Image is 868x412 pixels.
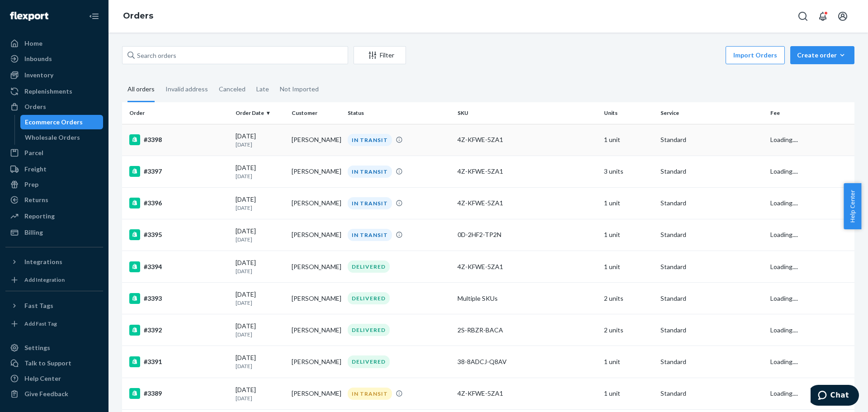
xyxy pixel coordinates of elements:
a: Orders [5,99,103,114]
td: 1 unit [600,124,656,156]
div: 4Z-KFWE-5ZA1 [458,135,597,144]
button: Open notifications [814,7,832,25]
a: Parcel [5,146,103,160]
p: Standard [660,199,763,208]
div: IN TRANSIT [348,166,392,178]
td: Loading.... [767,124,854,156]
p: [DATE] [236,267,284,275]
td: Loading.... [767,314,854,346]
a: Returns [5,193,103,207]
div: 2S-RBZR-BACA [458,326,597,335]
div: Home [24,39,42,48]
a: Reporting [5,209,103,223]
p: [DATE] [236,204,284,212]
div: Parcel [24,148,43,157]
td: Loading.... [767,187,854,219]
div: Talk to Support [24,359,71,368]
div: Add Integration [24,276,65,284]
div: IN TRANSIT [348,197,392,209]
div: Fast Tags [24,301,53,310]
input: Search orders [122,46,348,64]
div: Customer [292,109,340,117]
div: [DATE] [236,322,284,338]
button: Filter [354,46,406,64]
div: Add Fast Tag [24,320,57,327]
a: Inventory [5,68,103,82]
a: Settings [5,341,103,355]
p: [DATE] [236,172,284,180]
div: DELIVERED [348,355,390,368]
p: Standard [660,357,763,366]
div: #3389 [129,388,228,399]
div: [DATE] [236,227,284,243]
a: Add Fast Tag [5,317,103,331]
a: Wholesale Orders [20,130,104,145]
div: #3397 [129,166,228,177]
td: [PERSON_NAME] [288,156,344,187]
div: IN TRANSIT [348,388,392,400]
p: [DATE] [236,362,284,370]
p: [DATE] [236,141,284,148]
p: [DATE] [236,394,284,402]
div: #3392 [129,325,228,336]
div: Canceled [219,77,245,101]
a: Billing [5,225,103,240]
div: Freight [24,165,47,174]
td: 1 unit [600,346,656,378]
td: Loading.... [767,156,854,187]
div: IN TRANSIT [348,229,392,241]
p: [DATE] [236,331,284,338]
div: #3393 [129,293,228,304]
p: [DATE] [236,299,284,307]
td: [PERSON_NAME] [288,219,344,251]
p: [DATE] [236,236,284,243]
div: Filter [354,51,406,60]
div: [DATE] [236,290,284,307]
td: [PERSON_NAME] [288,283,344,314]
button: Import Orders [726,46,785,64]
div: #3396 [129,198,228,208]
td: Loading.... [767,378,854,409]
div: Returns [24,195,48,204]
td: Loading.... [767,251,854,283]
iframe: Opens a widget where you can chat to one of our agents [811,385,859,407]
a: Inbounds [5,52,103,66]
div: Late [256,77,269,101]
div: 0D-2HF2-TP2N [458,230,597,239]
div: Replenishments [24,87,72,96]
p: Standard [660,230,763,239]
div: Inventory [24,71,53,80]
img: Flexport logo [10,12,48,21]
td: 1 unit [600,251,656,283]
div: 4Z-KFWE-5ZA1 [458,389,597,398]
td: Loading.... [767,283,854,314]
div: 4Z-KFWE-5ZA1 [458,199,597,208]
a: Prep [5,177,103,192]
div: #3395 [129,229,228,240]
th: Order [122,102,232,124]
button: Fast Tags [5,298,103,313]
div: Create order [797,51,848,60]
th: Fee [767,102,854,124]
p: Standard [660,294,763,303]
button: Talk to Support [5,356,103,370]
div: #3391 [129,356,228,367]
div: Orders [24,102,46,111]
div: [DATE] [236,258,284,275]
a: Replenishments [5,84,103,99]
td: Loading.... [767,219,854,251]
td: [PERSON_NAME] [288,124,344,156]
a: Freight [5,162,103,176]
a: Home [5,36,103,51]
div: [DATE] [236,385,284,402]
button: Open account menu [834,7,852,25]
button: Help Center [844,183,861,229]
a: Orders [123,11,153,21]
td: [PERSON_NAME] [288,378,344,409]
p: Standard [660,167,763,176]
div: DELIVERED [348,260,390,273]
p: Standard [660,389,763,398]
a: Add Integration [5,273,103,287]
